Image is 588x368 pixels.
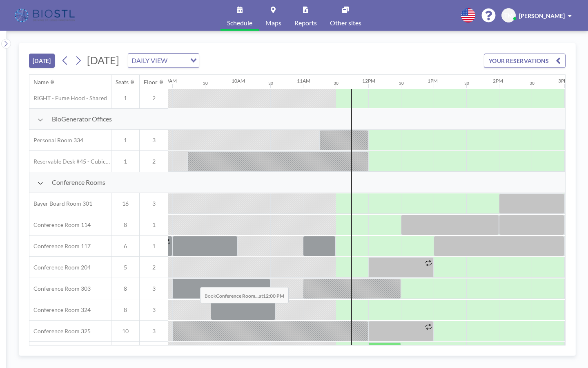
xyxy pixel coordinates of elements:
div: Floor [144,79,158,86]
button: [DATE] [29,54,55,68]
span: 6 [111,242,139,250]
div: 30 [530,81,535,86]
span: 3 [140,200,168,207]
div: Name [33,79,49,86]
div: 30 [399,81,404,86]
span: Conference Room 325 [29,328,91,335]
span: 1 [140,221,168,229]
span: Reservable Desk #45 - Cubicle Area (Office 206) [29,158,111,165]
span: RIGHT - Fume Hood - Shared [29,94,107,102]
span: 8 [111,221,139,229]
span: Conference Room 114 [29,221,91,229]
div: 30 [268,81,273,86]
div: 9AM [166,78,177,84]
span: Maps [265,20,281,26]
span: 5 [111,264,139,271]
div: 30 [203,81,208,86]
img: organization-logo [13,7,78,24]
b: Conference Room... [216,293,259,299]
span: Reports [294,20,317,26]
span: Conference Room 204 [29,264,91,271]
div: 1PM [428,78,438,84]
span: 3 [140,137,168,144]
span: Conference Room 117 [29,242,91,250]
span: 1 [111,158,139,165]
span: 3 [140,328,168,335]
span: 1 [111,137,139,144]
span: 2 [140,158,168,165]
div: 3PM [558,78,568,84]
div: Seats [116,79,129,86]
span: Schedule [227,20,252,26]
span: 2 [140,94,168,102]
div: 30 [464,81,469,86]
span: TM [504,12,513,19]
span: 1 [140,242,168,250]
input: Search for option [170,55,185,66]
div: 12PM [362,78,375,84]
span: 3 [140,285,168,292]
span: 1 [111,94,139,102]
span: Conference Room 303 [29,285,91,292]
span: 2 [140,264,168,271]
span: 8 [111,285,139,292]
div: 10AM [232,78,245,84]
span: [PERSON_NAME] [519,12,565,19]
b: 12:00 PM [263,293,284,299]
div: 11AM [297,78,310,84]
span: Conference Room 324 [29,306,91,314]
button: YOUR RESERVATIONS [484,54,566,68]
span: Bayer Board Room 301 [29,200,92,207]
span: 8 [111,306,139,314]
div: 30 [334,81,339,86]
div: Search for option [128,54,199,67]
span: Personal Room 334 [29,137,83,144]
span: BioGenerator Offices [52,115,112,123]
span: Book at [200,287,289,303]
span: 10 [111,328,139,335]
div: 2PM [493,78,503,84]
span: 16 [111,200,139,207]
span: [DATE] [87,54,119,66]
span: Conference Rooms [52,178,105,186]
span: 3 [140,306,168,314]
span: Other sites [330,20,361,26]
span: DAILY VIEW [130,55,169,66]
